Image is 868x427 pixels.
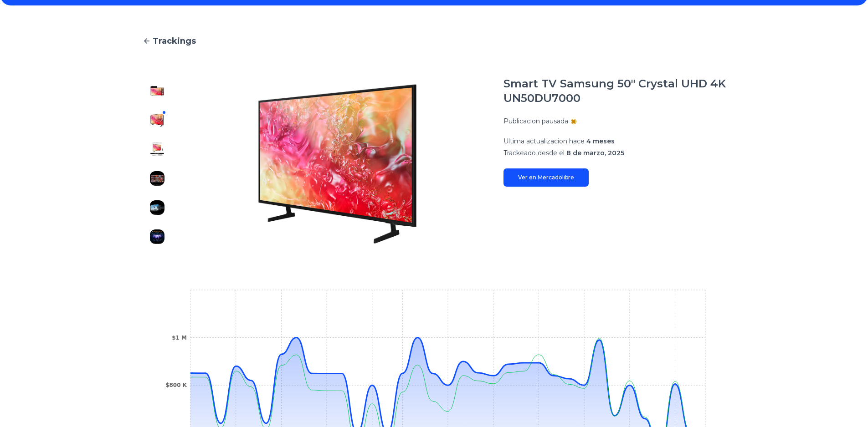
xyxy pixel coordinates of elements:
[150,113,164,127] img: Smart TV Samsung 50" Crystal UHD 4K UN50DU7000
[566,149,624,157] span: 8 de marzo, 2025
[150,171,164,186] img: Smart TV Samsung 50" Crystal UHD 4K UN50DU7000
[153,35,196,47] span: Trackings
[503,168,589,187] a: Ver en Mercadolibre
[150,200,164,215] img: Smart TV Samsung 50" Crystal UHD 4K UN50DU7000
[503,149,565,157] span: Trackeado desde el
[503,117,568,126] p: Publicacion pausada
[150,229,164,244] img: Smart TV Samsung 50" Crystal UHD 4K UN50DU7000
[165,382,187,388] tspan: $800 K
[503,137,585,145] span: Ultima actualizacion hace
[143,35,726,47] a: Trackings
[150,84,164,98] img: Smart TV Samsung 50" Crystal UHD 4K UN50DU7000
[503,76,726,106] h1: Smart TV Samsung 50" Crystal UHD 4K UN50DU7000
[190,76,485,251] img: Smart TV Samsung 50" Crystal UHD 4K UN50DU7000
[586,137,615,145] span: 4 meses
[172,335,187,341] tspan: $1 M
[150,142,164,157] img: Smart TV Samsung 50" Crystal UHD 4K UN50DU7000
